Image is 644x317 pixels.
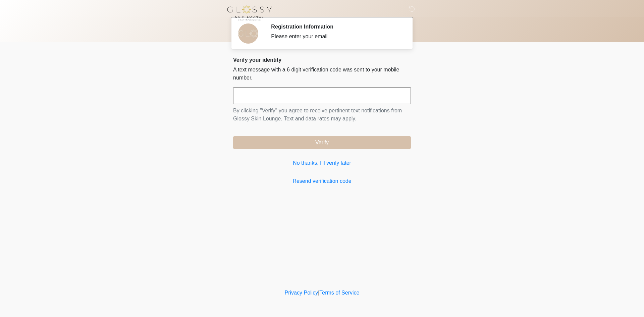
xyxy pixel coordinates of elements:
[233,136,411,149] button: Verify
[233,107,411,123] p: By clicking "Verify" you agree to receive pertinent text notifications from Glossy Skin Lounge. T...
[233,159,411,167] a: No thanks, I'll verify later
[319,290,359,296] a: Terms of Service
[233,177,411,185] a: Resend verification code
[233,66,411,82] p: A text message with a 6 digit verification code was sent to your mobile number.
[226,5,273,20] img: Glossy Skin Lounge Logo
[285,290,318,296] a: Privacy Policy
[238,23,258,44] img: Agent Avatar
[233,57,411,63] h2: Verify your identity
[318,290,319,296] a: |
[271,23,401,30] h2: Registration Information
[271,33,401,41] div: Please enter your email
